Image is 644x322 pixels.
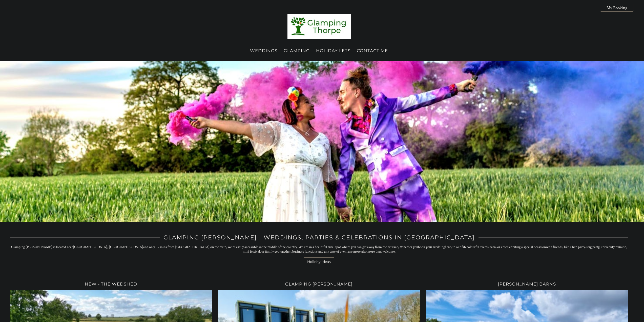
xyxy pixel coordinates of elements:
[218,281,420,287] h2: Glamping [PERSON_NAME]
[287,14,351,39] img: Glamping Thorpe
[284,48,310,53] a: Glamping
[73,245,143,249] a: [GEOGRAPHIC_DATA], [GEOGRAPHIC_DATA]
[160,234,479,241] span: Glamping [PERSON_NAME] - Weddings, Parties & Celebrations in [GEOGRAPHIC_DATA]
[505,245,546,249] a: celebrating a special occasion
[357,48,388,53] a: Contact Me
[426,281,628,287] h2: [PERSON_NAME] Barns
[250,48,277,53] a: Weddings
[304,257,334,266] a: Holiday Ideas
[600,4,634,12] a: My Booking
[316,48,350,53] a: Holiday Lets
[418,245,445,249] a: book your wedding
[10,245,628,254] p: Glamping [PERSON_NAME] is located near and only 55 mins from [GEOGRAPHIC_DATA] on the train, we'r...
[10,281,212,287] h2: NEW - The Wedshed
